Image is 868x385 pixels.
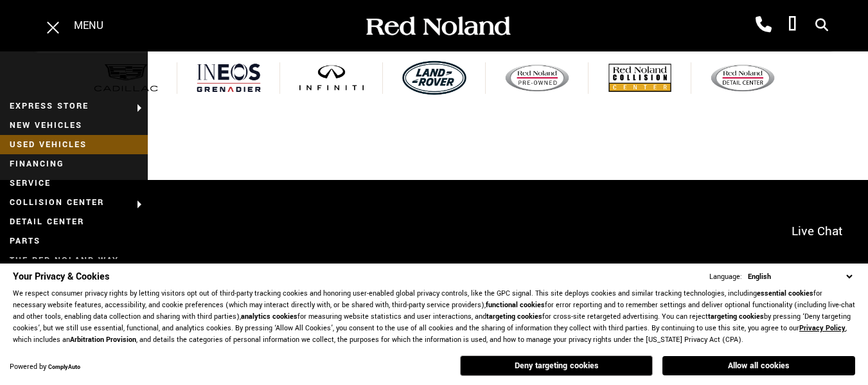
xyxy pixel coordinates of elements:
[13,270,109,283] span: Your Privacy & Cookies
[364,15,511,37] img: Red Noland Auto Group
[48,363,80,372] a: ComplyAuto
[70,335,136,345] strong: Arbitration Provision
[776,214,858,249] a: Live Chat
[709,273,742,281] div: Language:
[486,312,542,321] strong: targeting cookies
[460,355,653,376] button: Deny targeting cookies
[662,356,855,375] button: Allow all cookies
[13,288,855,346] p: We respect consumer privacy rights by letting visitors opt out of third-party tracking cookies an...
[241,312,297,321] strong: analytics cookies
[486,300,545,310] strong: functional cookies
[785,223,849,240] span: Live Chat
[745,271,855,283] select: Language Select
[708,312,764,321] strong: targeting cookies
[757,289,813,298] strong: essential cookies
[799,323,846,333] a: Privacy Policy
[10,363,80,372] div: Powered by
